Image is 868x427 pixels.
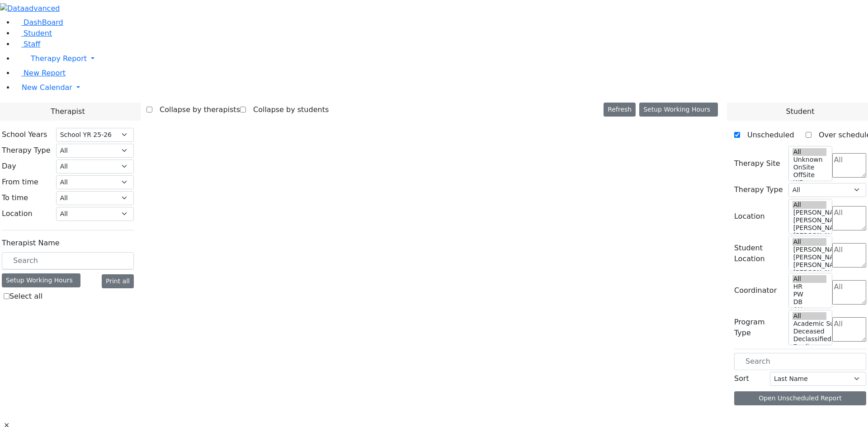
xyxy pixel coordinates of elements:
[14,79,868,97] a: New Calendar
[793,238,827,246] option: All
[793,156,827,164] option: Unknown
[793,246,827,253] option: [PERSON_NAME] 5
[793,224,827,232] option: [PERSON_NAME] 3
[24,69,66,77] span: New Report
[2,129,47,140] label: School Years
[793,269,827,277] option: [PERSON_NAME] 2
[793,343,827,351] option: Declines
[9,291,42,302] label: Select all
[14,50,868,68] a: Therapy Report
[102,274,134,288] button: Print all
[246,103,329,117] label: Collapse by students
[793,306,827,314] option: AH
[24,40,40,48] span: Staff
[2,192,28,203] label: To time
[734,353,866,370] input: Search
[24,29,52,38] span: Student
[793,209,827,216] option: [PERSON_NAME] 5
[793,275,827,283] option: All
[639,103,718,117] button: Setup Working Hours
[793,232,827,239] option: [PERSON_NAME] 2
[734,373,749,384] label: Sort
[793,253,827,261] option: [PERSON_NAME] 4
[793,179,827,187] option: WP
[2,252,134,269] input: Search
[793,335,827,343] option: Declassified
[734,285,777,296] label: Coordinator
[793,312,827,320] option: All
[832,280,866,305] textarea: Search
[793,171,827,179] option: OffSite
[734,317,783,338] label: Program Type
[734,243,783,264] label: Student Location
[24,18,63,27] span: DashBoard
[793,298,827,306] option: DB
[793,328,827,335] option: Deceased
[740,128,794,142] label: Unscheduled
[14,69,66,77] a: New Report
[2,177,38,188] label: From time
[793,148,827,156] option: All
[14,40,40,48] a: Staff
[734,184,783,195] label: Therapy Type
[832,243,866,267] textarea: Search
[2,208,33,219] label: Location
[793,291,827,298] option: PW
[51,106,85,117] span: Therapist
[734,158,780,169] label: Therapy Site
[2,145,51,156] label: Therapy Type
[2,273,80,287] div: Setup Working Hours
[14,18,63,27] a: DashBoard
[793,164,827,171] option: OnSite
[604,103,636,117] button: Refresh
[793,216,827,224] option: [PERSON_NAME] 4
[2,238,60,249] label: Therapist Name
[734,211,765,222] label: Location
[734,391,866,405] button: Open Unscheduled Report
[832,153,866,178] textarea: Search
[2,161,16,172] label: Day
[793,201,827,209] option: All
[832,317,866,342] textarea: Search
[793,261,827,269] option: [PERSON_NAME] 3
[793,283,827,291] option: HR
[793,320,827,328] option: Academic Support
[832,206,866,230] textarea: Search
[152,103,240,117] label: Collapse by therapists
[14,29,52,38] a: Student
[22,83,72,92] span: New Calendar
[31,54,87,63] span: Therapy Report
[786,106,814,117] span: Student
